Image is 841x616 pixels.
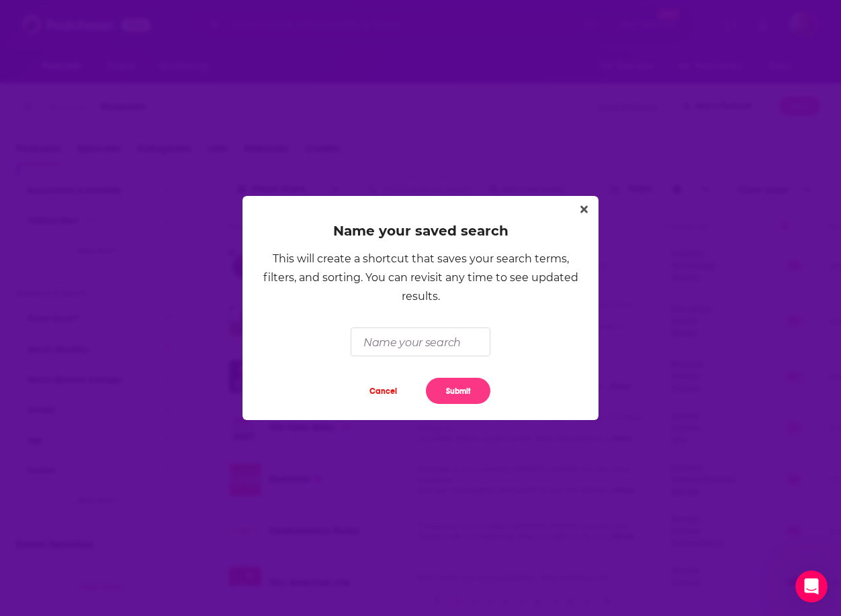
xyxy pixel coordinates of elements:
div: This will create a shortcut that saves your search terms, filters, and sorting. You can revisit a... [259,250,582,306]
input: Name your search [351,327,490,356]
button: Close [575,201,593,218]
h2: Name your saved search [333,223,508,239]
button: Submit [426,378,490,404]
iframe: Intercom live chat [795,570,828,603]
button: Cancel [351,378,415,404]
